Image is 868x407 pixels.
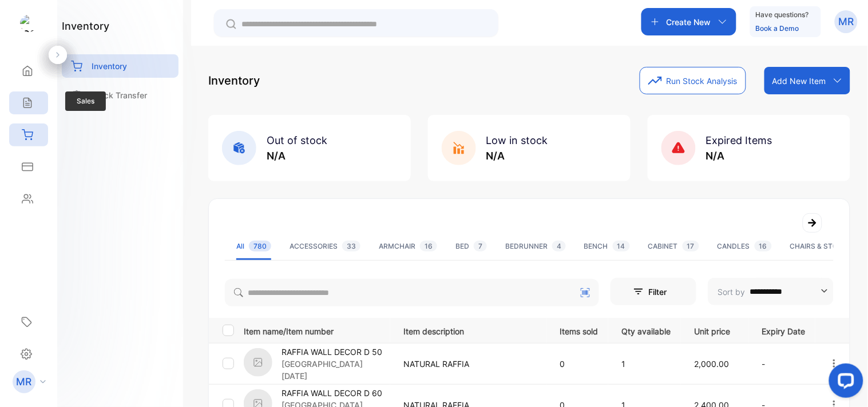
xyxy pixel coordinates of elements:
[772,75,826,87] p: Add New Item
[267,134,327,146] span: Out of stock
[62,54,179,78] a: Inventory
[342,241,360,252] span: 33
[622,323,671,337] p: Qty available
[755,241,772,252] span: 16
[505,241,566,252] div: BEDRUNNER
[708,278,834,305] button: Sort by
[756,9,809,21] p: Have questions?
[718,241,772,252] div: CANDLES
[249,241,271,252] span: 780
[695,323,739,337] p: Unit price
[92,60,127,72] p: Inventory
[839,14,854,29] p: MR
[695,359,730,369] span: 2,000.00
[552,241,566,252] span: 4
[404,323,537,337] p: Item description
[584,241,630,252] div: BENCH
[820,359,868,407] iframe: LiveChat chat widget
[486,148,548,163] p: N/A
[62,18,109,34] h1: inventory
[420,241,437,252] span: 16
[244,348,272,377] img: item
[560,358,599,370] p: 0
[667,16,711,28] p: Create New
[20,15,37,32] img: logo
[835,8,858,35] button: MR
[683,241,699,252] span: 17
[613,241,630,252] span: 14
[92,89,147,101] p: Stock Transfer
[706,148,772,163] p: N/A
[290,241,360,252] div: ACCESSORIES
[379,241,437,252] div: ARMCHAIR
[641,8,736,35] button: Create New
[282,346,390,358] p: RAFFIA WALL DECOR D 50
[474,241,487,252] span: 7
[455,241,487,252] div: BED
[282,358,390,382] p: [GEOGRAPHIC_DATA] [DATE]
[244,323,390,337] p: Item name/Item number
[17,374,32,389] p: MR
[762,323,806,337] p: Expiry Date
[236,241,271,252] div: All
[282,387,390,399] p: RAFFIA WALL DECOR D 60
[486,134,548,146] span: Low in stock
[718,286,746,298] p: Sort by
[65,91,106,111] span: Sales
[648,241,699,252] div: CABINET
[267,148,327,163] p: N/A
[640,67,746,94] button: Run Stock Analysis
[404,358,537,370] p: NATURAL RAFFIA
[706,134,772,146] span: Expired Items
[560,323,599,337] p: Items sold
[756,24,799,33] a: Book a Demo
[622,358,671,370] p: 1
[62,83,179,107] a: Stock Transfer
[762,358,806,370] p: -
[208,72,260,89] p: Inventory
